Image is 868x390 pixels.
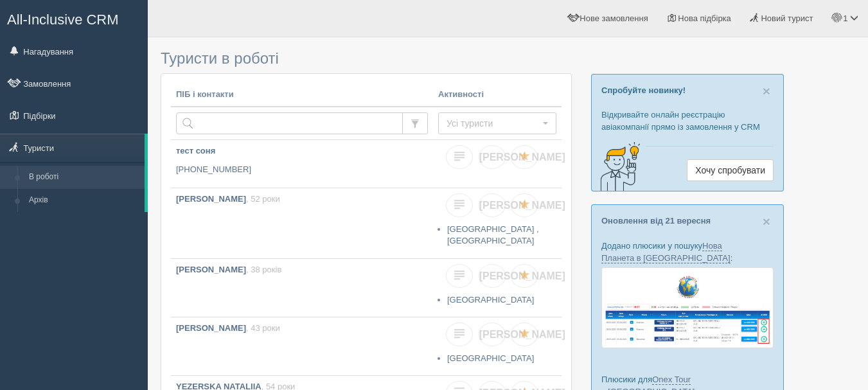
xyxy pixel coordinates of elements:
span: [PERSON_NAME] [479,200,565,211]
b: тест соня [176,146,215,155]
th: Активності [433,84,562,107]
p: Відкривайте онлайн реєстрацію авіакомпанії прямо із замовлення у CRM [601,109,774,133]
p: Спробуйте новинку! [601,84,774,96]
a: [GEOGRAPHIC_DATA] [447,295,534,305]
a: [PERSON_NAME] [479,145,506,169]
span: Новий турист [761,13,813,23]
span: [PERSON_NAME] [479,329,565,340]
a: [PERSON_NAME] [479,264,506,288]
button: Усі туристи [438,112,556,134]
span: , 52 роки [246,194,280,204]
a: В роботі [23,166,145,189]
span: [PERSON_NAME] [479,152,565,163]
span: , 38 років [246,265,281,274]
a: Нова Планета в [GEOGRAPHIC_DATA] [601,241,731,263]
input: Пошук за ПІБ, паспортом або контактами [176,112,403,134]
a: [GEOGRAPHIC_DATA] , [GEOGRAPHIC_DATA] [447,224,539,246]
a: [PERSON_NAME], 52 роки [171,188,433,258]
button: Close [763,215,770,228]
img: creative-idea-2907357.png [592,141,643,192]
a: тест соня [PHONE_NUMBER] [171,140,433,188]
span: Нове замовлення [580,13,648,23]
b: [PERSON_NAME] [176,194,246,204]
th: ПІБ і контакти [171,84,433,107]
a: Архів [23,189,145,212]
a: [PERSON_NAME], 43 роки [171,317,433,375]
a: [GEOGRAPHIC_DATA] [447,353,534,363]
a: [PERSON_NAME] [479,323,506,346]
b: [PERSON_NAME] [176,265,246,274]
a: [PERSON_NAME], 38 років [171,259,433,317]
span: All-Inclusive CRM [7,12,119,28]
span: , 43 роки [246,323,280,333]
span: × [763,214,770,229]
a: All-Inclusive CRM [1,1,147,36]
a: [PERSON_NAME] [479,193,506,217]
span: 1 [843,13,847,23]
button: Close [763,84,770,98]
a: Хочу спробувати [687,159,774,181]
span: × [763,84,770,98]
span: Усі туристи [447,117,540,130]
b: [PERSON_NAME] [176,323,246,333]
span: Нова підбірка [678,13,731,23]
span: [PERSON_NAME] [479,270,565,281]
img: new-planet-%D0%BF%D1%96%D0%B4%D0%B1%D1%96%D1%80%D0%BA%D0%B0-%D1%81%D1%80%D0%BC-%D0%B4%D0%BB%D1%8F... [601,267,774,348]
p: Додано плюсики у пошуку : [601,240,774,264]
a: Оновлення від 21 вересня [601,216,711,226]
p: [PHONE_NUMBER] [176,164,428,176]
span: Туристи в роботі [161,49,279,67]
